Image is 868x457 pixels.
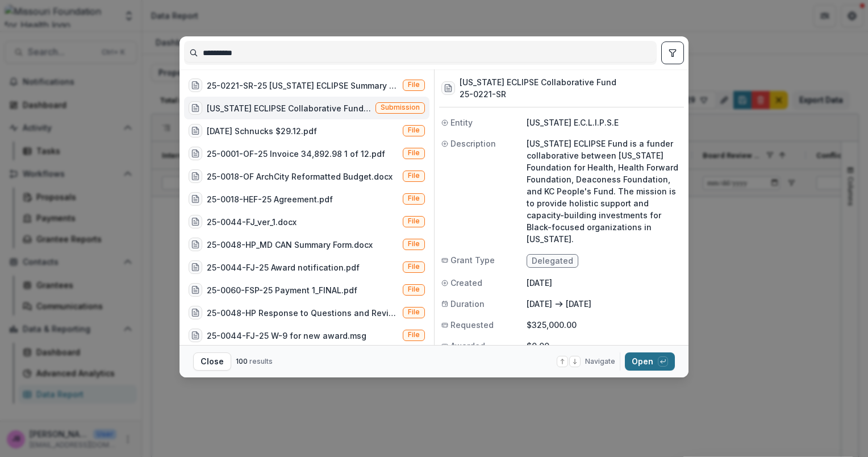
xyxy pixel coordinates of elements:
div: 25-0221-SR-25 [US_STATE] ECLIPSE Summary Form.pdf [207,80,398,92]
div: 25-0060-FSP-25 Payment 1_FINAL.pdf [207,284,357,296]
span: File [408,217,420,225]
button: toggle filters [661,41,684,64]
span: File [408,194,420,202]
p: [DATE] [527,298,552,310]
span: File [408,172,420,180]
p: [DATE] [527,277,682,289]
span: results [249,357,273,365]
span: Delegated [532,256,573,266]
div: 25-0044-FJ-25 Award notification.pdf [207,261,360,273]
span: Entity [450,117,473,128]
span: Created [450,277,482,289]
div: 25-0001-OF-25 Invoice 34,892.98 1 of 12.pdf [207,148,385,160]
h3: [US_STATE] ECLIPSE Collaborative Fund [460,76,616,88]
div: 25-0044-FJ_ver_1.docx [207,216,297,228]
p: $325,000.00 [527,319,682,331]
span: Description [450,138,496,149]
div: 25-0048-HP Response to Questions and Revised Narrative.msg [207,307,398,319]
p: [US_STATE] E.C.L.I.P.S.E [527,117,682,128]
div: [DATE] Schnucks $29.12.pdf [207,125,317,137]
h3: 25-0221-SR [460,88,616,100]
div: [US_STATE] ECLIPSE Collaborative Fund ([US_STATE] ECLIPSE Fund is a funder collaborative between ... [207,102,371,114]
p: $0.00 [527,340,682,352]
div: 25-0018-HEF-25 Agreement.pdf [207,193,333,205]
span: File [408,263,420,271]
span: File [408,285,420,293]
p: [US_STATE] ECLIPSE Fund is a funder collaborative between [US_STATE] Foundation for Health, Healt... [527,138,682,245]
div: 25-0048-HP_MD CAN Summary Form.docx [207,239,373,251]
div: 25-0018-OF ArchCity Reformatted Budget.docx [207,171,393,182]
span: Awarded [450,340,485,352]
span: File [408,81,420,89]
span: Duration [450,298,485,310]
button: Open [625,352,675,371]
span: File [408,149,420,157]
span: File [408,331,420,339]
span: File [408,126,420,134]
span: Requested [450,319,494,331]
span: Grant Type [450,254,495,266]
span: File [408,240,420,248]
span: Submission [381,103,420,111]
div: 25-0044-FJ-25 W-9 for new award.msg [207,330,366,342]
span: Navigate [585,356,615,367]
p: [DATE] [566,298,591,310]
span: File [408,308,420,316]
span: 100 [236,357,248,365]
button: Close [193,352,231,371]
